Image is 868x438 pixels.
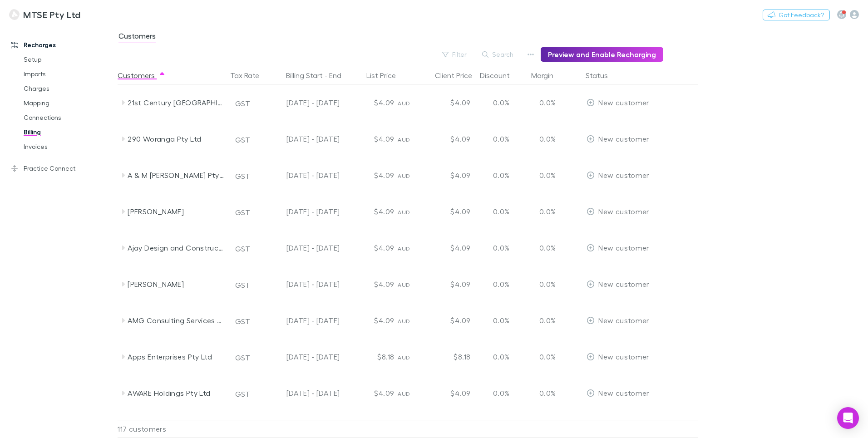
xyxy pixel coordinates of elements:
p: 0.0% [532,242,556,253]
div: [DATE] - [DATE] [265,157,340,193]
button: Customers [118,66,166,84]
div: [PERSON_NAME] [128,193,224,230]
button: List Price [366,66,407,84]
p: 0.0% [532,97,556,108]
a: Setup [15,52,116,67]
span: New customer [598,171,649,179]
div: $4.09 [419,302,474,339]
span: AUD [398,100,410,107]
div: $8.18 [419,339,474,375]
div: [DATE] - [DATE] [265,375,340,411]
button: GST [231,278,254,292]
div: [PERSON_NAME] [128,266,224,302]
p: 0.0% [532,206,556,217]
button: GST [231,241,254,256]
p: 0.0% [532,388,556,399]
div: 117 customers [118,420,227,438]
div: AMG Consulting Services Pty. Ltd.GST[DATE] - [DATE]$4.09AUD$4.090.0%0.0%EditNew customer [118,302,702,339]
span: New customer [598,316,649,325]
span: AUD [398,172,410,179]
button: Discount [480,66,521,84]
div: [DATE] - [DATE] [265,266,340,302]
span: New customer [598,280,649,288]
span: Customers [118,31,156,43]
a: Imports [15,67,116,81]
div: [DATE] - [DATE] [265,84,340,121]
span: AUD [398,354,410,361]
span: AUD [398,209,410,216]
div: $4.09 [343,230,398,266]
span: AUD [398,245,410,252]
div: 290 Woranga Pty LtdGST[DATE] - [DATE]$4.09AUD$4.090.0%0.0%EditNew customer [118,121,702,157]
div: 0.0% [474,230,528,266]
div: $4.09 [343,193,398,230]
span: New customer [598,134,649,143]
div: $4.09 [343,302,398,339]
div: $4.09 [343,375,398,411]
div: Ajay Design and Construction Pty Ltd [128,230,224,266]
div: Apps Enterprises Pty LtdGST[DATE] - [DATE]$8.18AUD$8.180.0%0.0%EditNew customer [118,339,702,375]
button: GST [231,169,254,183]
button: GST [231,205,254,220]
div: $4.09 [419,266,474,302]
div: A & M [PERSON_NAME] Pty LtdGST[DATE] - [DATE]$4.09AUD$4.090.0%0.0%EditNew customer [118,157,702,193]
button: GST [231,387,254,401]
div: 0.0% [474,121,528,157]
button: Status [586,66,619,84]
button: Client Price [435,66,483,84]
div: [DATE] - [DATE] [265,121,340,157]
button: GST [231,350,254,365]
div: 0.0% [474,302,528,339]
div: AWARE Holdings Pty LtdGST[DATE] - [DATE]$4.09AUD$4.090.0%0.0%EditNew customer [118,375,702,411]
button: Preview and Enable Recharging [541,47,663,62]
a: Billing [15,125,116,139]
div: 0.0% [474,339,528,375]
div: A & M [PERSON_NAME] Pty Ltd [128,157,224,193]
div: [PERSON_NAME]GST[DATE] - [DATE]$4.09AUD$4.090.0%0.0%EditNew customer [118,193,702,230]
div: 0.0% [474,193,528,230]
button: GST [231,314,254,329]
a: Mapping [15,96,116,110]
div: 0.0% [474,375,528,411]
a: Practice Connect [2,161,116,176]
div: $4.09 [419,84,474,121]
button: Filter [438,49,472,60]
div: $4.09 [419,121,474,157]
button: Margin [531,66,564,84]
div: $4.09 [419,375,474,411]
div: 21st Century [GEOGRAPHIC_DATA] Australia Link Pty Ltd [128,84,224,121]
a: Charges [15,81,116,96]
p: 0.0% [532,279,556,290]
span: AUD [398,390,410,397]
div: [DATE] - [DATE] [265,302,340,339]
div: $4.09 [419,157,474,193]
h3: MTSE Pty Ltd [23,9,81,20]
div: 21st Century [GEOGRAPHIC_DATA] Australia Link Pty LtdGST[DATE] - [DATE]$4.09AUD$4.090.0%0.0%EditN... [118,84,702,121]
div: 0.0% [474,84,528,121]
div: AWARE Holdings Pty Ltd [128,375,224,411]
span: New customer [598,98,649,107]
button: GST [231,96,254,111]
button: Tax Rate [230,66,270,84]
a: Recharges [2,38,116,52]
button: Got Feedback? [763,10,830,20]
div: $4.09 [343,84,398,121]
span: New customer [598,352,649,361]
button: GST [231,133,254,147]
p: 0.0% [532,170,556,181]
p: 0.0% [532,315,556,326]
div: $4.09 [343,121,398,157]
span: New customer [598,207,649,216]
button: Billing Start - End [286,66,352,84]
div: $4.09 [419,230,474,266]
div: Apps Enterprises Pty Ltd [128,339,224,375]
div: 0.0% [474,157,528,193]
div: [DATE] - [DATE] [265,230,340,266]
div: $4.09 [343,157,398,193]
div: [PERSON_NAME]GST[DATE] - [DATE]$4.09AUD$4.090.0%0.0%EditNew customer [118,266,702,302]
